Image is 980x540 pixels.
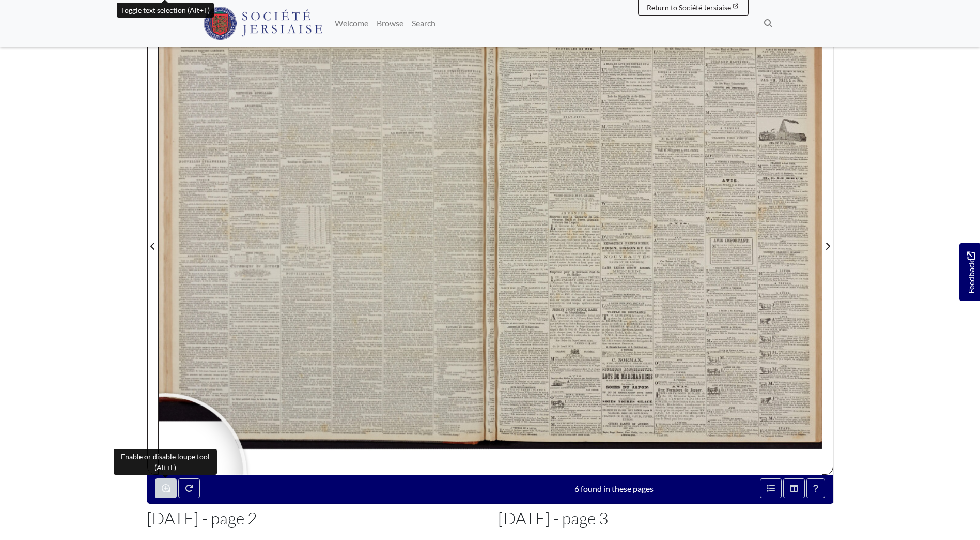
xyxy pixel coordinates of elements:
a: Search [408,13,440,34]
span: Feedback [965,251,977,293]
button: Help [806,478,825,498]
h2: [DATE] - page 2 [147,508,483,528]
img: Société Jersiaise [204,7,323,40]
button: Thumbnails [783,478,805,498]
span: Return to Société Jersiaise [647,3,731,12]
a: Société Jersiaise logo [204,4,323,42]
button: Previous Page [147,5,159,475]
div: Enable or disable loupe tool (Alt+L) [114,449,217,475]
h2: [DATE] - page 3 [498,508,834,528]
div: 6 found in these pages [528,478,661,495]
a: Welcome [331,13,372,34]
button: Rotate the book [178,478,200,498]
a: Browse [372,13,408,34]
img: 22nd April 1874 - page 2 [159,5,490,475]
div: Toggle text selection (Alt+T) [117,3,214,18]
button: Enable or disable loupe tool (Alt+L) [155,478,177,498]
a: Would you like to provide feedback? [959,243,980,301]
button: Next Page [822,5,833,475]
button: Open metadata window [760,478,782,498]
